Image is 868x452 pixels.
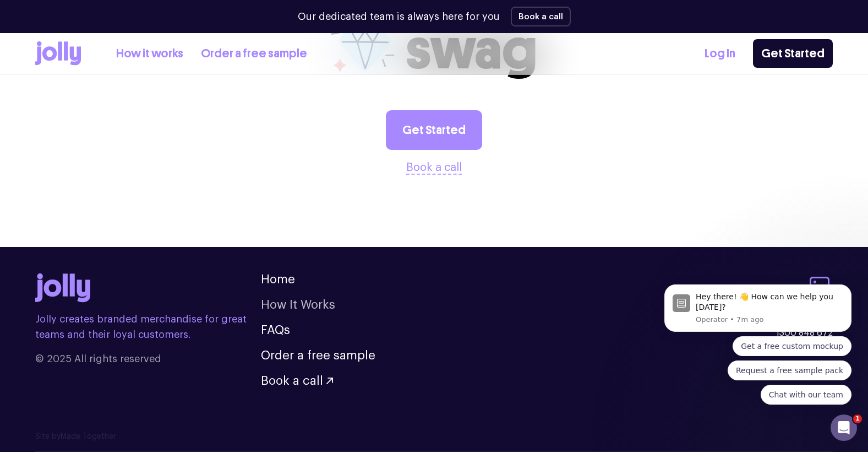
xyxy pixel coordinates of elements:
a: Home [261,273,295,286]
button: Book a call [261,375,333,387]
a: Order a free sample [201,45,307,63]
a: Made Together [61,433,116,440]
p: Our dedicated team is always here for you [298,9,500,24]
a: FAQs [261,324,290,336]
iframe: Intercom notifications message [648,200,868,422]
p: Site by [35,431,833,443]
a: Get Started [386,110,482,150]
span: © 2025 All rights reserved [35,351,261,367]
p: Jolly creates branded merchandise for great teams and their loyal customers. [35,311,261,342]
button: Book a call [511,7,571,26]
iframe: Intercom live chat [831,415,857,441]
span: 1 [853,415,862,423]
a: Get Started [753,39,833,68]
span: Book a call [261,375,323,387]
a: How it works [116,45,183,63]
a: Order a free sample [261,349,375,362]
a: How It Works [261,299,335,311]
a: Log In [705,45,735,63]
button: Book a call [406,159,462,176]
